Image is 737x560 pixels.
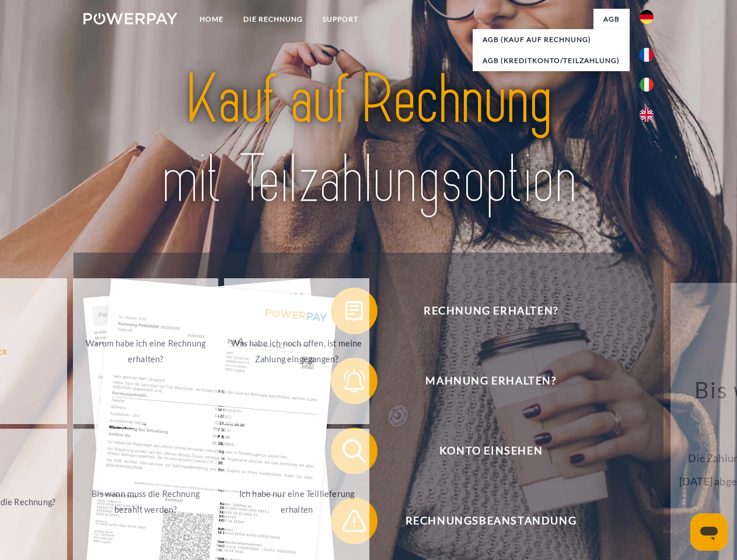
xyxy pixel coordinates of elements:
a: AGB (Kauf auf Rechnung) [473,29,630,50]
img: title-powerpay_de.svg [111,56,626,223]
iframe: Schaltfläche zum Öffnen des Messaging-Fensters [690,513,728,551]
button: Rechnungsbeanstandung [331,498,634,544]
a: Was habe ich noch offen, ist meine Zahlung eingegangen? [224,278,369,424]
img: de [640,10,654,24]
a: Home [190,9,233,30]
div: Warum habe ich eine Rechnung erhalten? [80,335,211,367]
button: Konto einsehen [331,428,634,474]
img: en [640,108,654,122]
a: agb [593,9,630,30]
a: SUPPORT [313,9,368,30]
img: logo-powerpay-white.svg [83,13,177,24]
span: Rechnungsbeanstandung [348,498,634,544]
img: fr [640,48,654,62]
div: Was habe ich noch offen, ist meine Zahlung eingegangen? [231,335,362,367]
div: Ich habe nur eine Teillieferung erhalten [231,486,362,517]
span: Konto einsehen [348,428,634,474]
img: it [640,78,654,92]
div: Bis wann muss die Rechnung bezahlt werden? [80,486,211,517]
a: DIE RECHNUNG [233,9,313,30]
a: AGB (Kreditkonto/Teilzahlung) [473,50,630,71]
